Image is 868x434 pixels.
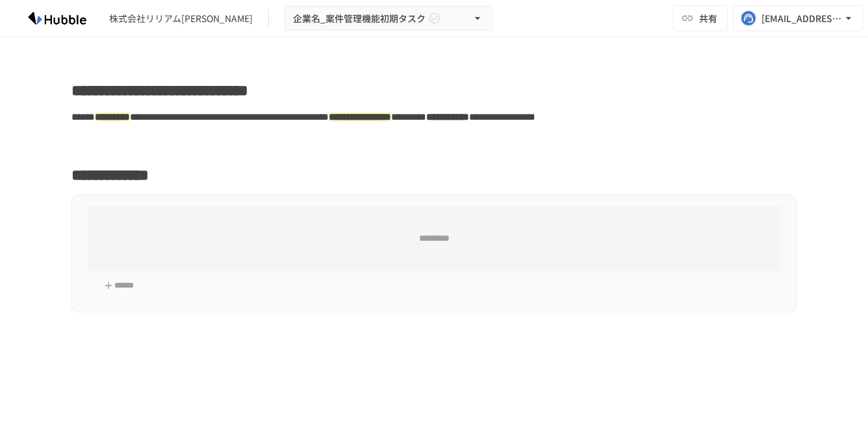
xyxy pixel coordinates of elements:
[16,8,99,29] img: HzDRNkGCf7KYO4GfwKnzITak6oVsp5RHeZBEM1dQFiQ
[761,10,842,27] div: [EMAIL_ADDRESS][DOMAIN_NAME]
[673,5,728,31] button: 共有
[109,12,253,25] div: 株式会社リリアム[PERSON_NAME]
[285,6,492,31] button: 企業名_案件管理機能初期タスク
[699,11,717,25] span: 共有
[293,10,426,27] span: 企業名_案件管理機能初期タスク
[733,5,863,31] button: [EMAIL_ADDRESS][DOMAIN_NAME]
